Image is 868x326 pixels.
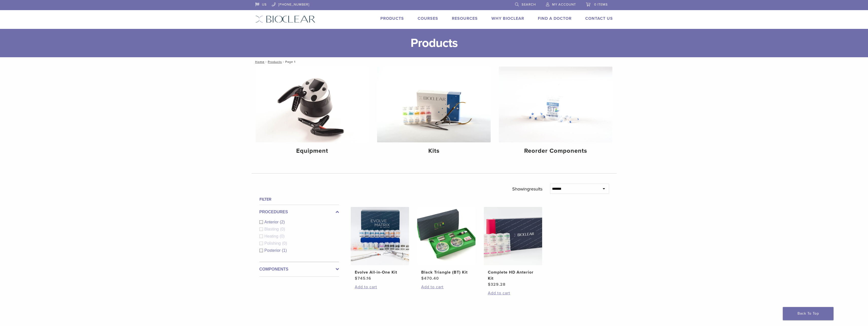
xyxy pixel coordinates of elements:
a: Add to cart: “Evolve All-in-One Kit” [355,284,405,290]
h4: Filter [259,196,339,202]
span: Search [522,3,536,7]
img: Bioclear [255,15,315,23]
span: $ [355,276,358,281]
a: Back To Top [783,307,834,320]
bdi: 329.28 [488,282,506,287]
span: Anterior [264,220,280,224]
img: Complete HD Anterior Kit [484,207,542,265]
span: $ [488,282,491,287]
span: Polishing [264,241,282,245]
a: Add to cart: “Black Triangle (BT) Kit” [421,284,471,290]
nav: Page 1 [252,57,617,66]
a: Find A Doctor [538,16,572,21]
a: Why Bioclear [491,16,524,21]
span: 0 items [594,3,608,7]
a: Kits [377,67,491,159]
a: Evolve All-in-One KitEvolve All-in-One Kit $745.16 [350,207,410,281]
h4: Kits [381,146,487,156]
a: Equipment [256,67,369,159]
bdi: 745.16 [355,276,371,281]
span: Blasting [264,227,280,231]
label: Procedures [259,209,339,215]
span: / [264,61,268,63]
a: Courses [418,16,438,21]
img: Black Triangle (BT) Kit [417,207,475,265]
img: Reorder Components [499,67,612,142]
a: Complete HD Anterior KitComplete HD Anterior Kit $329.28 [484,207,543,287]
span: (1) [282,248,287,253]
p: Showing results [512,184,542,194]
h4: Equipment [260,146,365,156]
span: / [282,61,285,63]
a: Black Triangle (BT) KitBlack Triangle (BT) Kit $470.40 [417,207,476,281]
span: Heating [264,234,280,238]
a: Resources [452,16,478,21]
span: $ [421,276,424,281]
a: Home [254,60,264,64]
a: Products [380,16,404,21]
h4: Reorder Components [503,146,608,156]
a: Add to cart: “Complete HD Anterior Kit” [488,290,538,296]
img: Equipment [256,67,369,142]
span: (2) [280,220,285,224]
a: Contact Us [585,16,613,21]
span: (0) [282,241,287,245]
h2: Complete HD Anterior Kit [488,269,538,281]
img: Evolve All-in-One Kit [351,207,409,265]
img: Kits [377,67,491,142]
h2: Evolve All-in-One Kit [355,269,405,275]
label: Components [259,266,339,272]
h2: Black Triangle (BT) Kit [421,269,471,275]
span: (0) [280,234,285,238]
span: Posterior [264,248,282,253]
a: Reorder Components [499,67,612,159]
bdi: 470.40 [421,276,439,281]
span: My Account [552,3,576,7]
a: Products [268,60,282,64]
span: (0) [280,227,285,231]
